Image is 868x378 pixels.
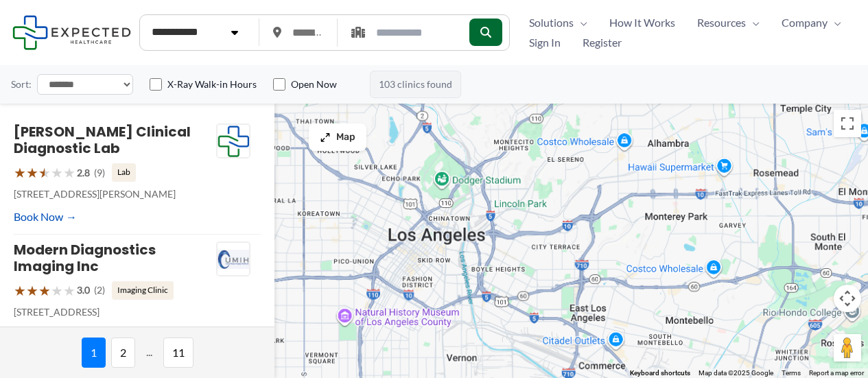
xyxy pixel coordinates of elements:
span: ★ [63,160,75,185]
button: Map camera controls [834,285,861,312]
a: SolutionsMenu Toggle [518,12,598,33]
img: Expected Healthcare Logo [217,124,250,158]
p: [STREET_ADDRESS] [14,303,216,321]
span: 2 [111,338,135,368]
span: 103 clinics found [370,71,461,98]
span: ★ [26,160,38,185]
span: ★ [38,160,51,185]
span: ★ [63,278,75,303]
a: Modern Diagnostics Imaging Inc [14,240,156,276]
span: ★ [14,278,26,303]
button: Toggle fullscreen view [834,110,861,137]
span: Map [336,132,355,143]
span: Resources [697,12,746,33]
span: Imaging Clinic [112,281,174,299]
span: Register [583,32,622,53]
span: Company [782,12,828,33]
span: ★ [26,278,38,303]
a: [PERSON_NAME] Clinical Diagnostic Lab [14,122,191,158]
p: [STREET_ADDRESS][PERSON_NAME] [14,185,216,203]
span: (2) [94,281,105,299]
img: Expected Healthcare Logo - side, dark font, small [12,15,131,50]
a: Book Now [14,206,77,227]
button: Map [309,123,366,151]
span: Menu Toggle [746,12,760,33]
span: ... [141,338,158,368]
span: Lab [112,163,136,181]
a: Report a map error [809,369,864,377]
span: (9) [94,164,105,182]
label: Open Now [291,78,337,91]
a: CompanyMenu Toggle [771,12,852,33]
span: Map data ©2025 Google [699,369,773,377]
span: 3.0 [77,281,90,299]
img: Modern Diagnostics Imaging Inc [217,242,250,276]
img: Maximize [320,132,331,143]
label: X-Ray Walk-in Hours [167,78,257,91]
a: Sign In [518,32,572,53]
span: Solutions [529,12,574,33]
label: Sort: [11,75,32,93]
span: 11 [163,338,193,368]
span: Menu Toggle [828,12,841,33]
span: ★ [38,278,51,303]
a: Book Now [14,324,77,345]
span: ★ [14,160,26,185]
a: Register [572,32,633,53]
a: Terms (opens in new tab) [782,369,801,377]
span: ★ [51,278,63,303]
span: 1 [82,338,106,368]
span: Menu Toggle [574,12,587,33]
span: Sign In [529,32,561,53]
button: Drag Pegman onto the map to open Street View [834,334,861,362]
a: How It Works [598,12,686,33]
span: How It Works [609,12,675,33]
span: 2.8 [77,164,90,182]
button: Keyboard shortcuts [630,368,690,378]
a: ResourcesMenu Toggle [686,12,771,33]
span: ★ [51,160,63,185]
